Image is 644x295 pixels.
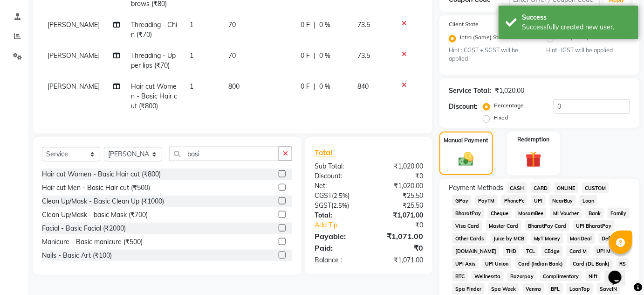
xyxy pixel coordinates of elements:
[599,233,626,244] span: DefiDeal
[369,162,430,171] div: ₹1,020.00
[452,258,479,269] span: UPI Axis
[308,255,369,265] div: Balance :
[525,220,570,231] span: BharatPay Card
[315,201,331,210] span: SGST
[494,101,524,110] label: Percentage
[315,147,336,157] span: Total
[314,82,315,91] span: |
[491,233,528,244] span: Juice by MCB
[190,82,193,91] span: 1
[570,258,613,269] span: Card (DL Bank)
[547,46,630,55] small: Hint : IGST will be applied
[449,20,479,28] label: Client State
[531,183,551,193] span: CARD
[515,258,567,269] span: Card (Indian Bank)
[308,171,369,181] div: Discount:
[131,51,176,70] span: Threading - Upper lips (₹70)
[48,82,100,91] span: [PERSON_NAME]
[444,136,488,145] label: Manual Payment
[567,233,595,244] span: MariDeal
[334,192,348,199] span: 2.5%
[42,251,112,260] div: Nails - Basic Art (₹100)
[567,283,593,294] span: LoanTap
[460,33,507,44] label: Intra (Same) State
[42,169,161,179] div: Hair cut Women - Basic Hair cut (₹800)
[42,210,148,220] div: Clean Up/Mask - basic Mask (₹700)
[507,271,537,281] span: Razorpay
[507,183,527,193] span: CASH
[452,195,472,206] span: GPay
[369,242,430,253] div: ₹0
[586,208,604,218] span: Bank
[42,183,150,193] div: Hair cut Men - Basic Hair cut (₹500)
[190,21,193,29] span: 1
[475,195,498,206] span: PayTM
[42,197,164,206] div: Clean Up/Mask - Basic Clean Up (₹1000)
[488,283,519,294] span: Spa Week
[333,202,347,209] span: 2.5%
[452,220,482,231] span: Visa Card
[319,20,330,30] span: 0 %
[531,195,546,206] span: UPI
[550,208,582,218] span: MI Voucher
[308,242,369,253] div: Paid:
[449,183,503,193] span: Payment Methods
[608,208,630,218] span: Family
[452,208,484,218] span: BharatPay
[42,237,143,247] div: Manicure - Basic manicure (₹500)
[452,246,500,256] span: [DOMAIN_NAME]
[522,13,631,22] div: Success
[314,20,315,30] span: |
[48,21,100,29] span: [PERSON_NAME]
[369,211,430,220] div: ₹1,071.00
[369,255,430,265] div: ₹1,071.00
[586,271,601,281] span: Nift
[522,22,631,32] div: Successfully created new user.
[567,246,590,256] span: Card M
[319,51,330,61] span: 0 %
[301,20,310,30] span: 0 F
[369,201,430,211] div: ₹25.50
[301,51,310,61] span: 0 F
[494,113,508,122] label: Fixed
[42,224,126,233] div: Facial - Basic Facial (₹2000)
[501,195,528,206] span: PhonePe
[488,208,512,218] span: Cheque
[540,271,582,281] span: Complimentary
[452,271,468,281] span: BTC
[369,191,430,201] div: ₹25.50
[541,246,563,256] span: CEdge
[228,82,240,91] span: 800
[597,283,620,294] span: SaveIN
[308,181,369,191] div: Net:
[308,191,369,201] div: ( )
[518,135,550,144] label: Redemption
[319,82,330,91] span: 0 %
[357,21,370,29] span: 73.5
[549,195,576,206] span: NearBuy
[449,46,533,63] small: Hint : CGST + SGST will be applied
[379,220,430,230] div: ₹0
[190,51,193,60] span: 1
[308,211,369,220] div: Total:
[454,150,479,168] img: _cash.svg
[555,183,579,193] span: ONLINE
[486,220,521,231] span: Master Card
[131,82,178,110] span: Hair cut Women - Basic Hair cut (₹800)
[357,51,370,60] span: 73.5
[357,82,369,91] span: 840
[482,258,512,269] span: UPI Union
[452,283,485,294] span: Spa Finder
[308,231,369,242] div: Payable:
[48,51,100,60] span: [PERSON_NAME]
[573,220,615,231] span: UPI BharatPay
[521,149,547,169] img: _gift.svg
[308,162,369,171] div: Sub Total:
[495,86,524,96] div: ₹1,020.00
[314,51,315,61] span: |
[531,233,564,244] span: MyT Money
[523,246,538,256] span: TCL
[472,271,504,281] span: Wellnessta
[369,181,430,191] div: ₹1,020.00
[169,147,279,161] input: Search or Scan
